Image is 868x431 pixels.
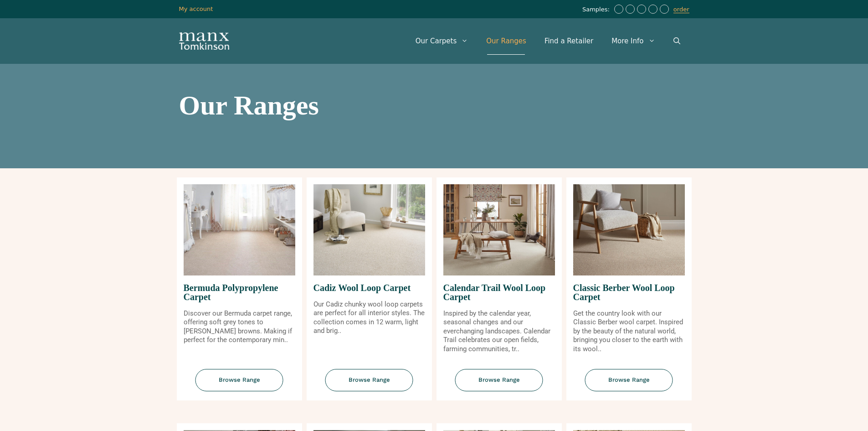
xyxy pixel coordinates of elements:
img: Manx Tomkinson [179,32,229,50]
p: Inspired by the calendar year, seasonal changes and our everchanging landscapes. Calendar Trail c... [443,309,555,354]
span: Bermuda Polypropylene Carpet [184,275,295,309]
a: My account [179,5,213,12]
a: Open Search Bar [664,27,689,55]
a: Our Ranges [477,27,535,55]
a: order [673,6,689,13]
img: Calendar Trail Wool Loop Carpet [443,184,555,275]
h1: Our Ranges [179,92,689,119]
a: Browse Range [177,369,302,400]
span: Browse Range [455,369,543,391]
a: Find a Retailer [535,27,602,55]
span: Classic Berber Wool Loop Carpet [573,275,685,309]
img: Cadiz Wool Loop Carpet [313,184,425,275]
span: Calendar Trail Wool Loop Carpet [443,275,555,309]
a: Browse Range [437,369,562,400]
span: Browse Range [585,369,673,391]
span: Samples: [582,6,612,14]
a: Browse Range [566,369,692,400]
p: Get the country look with our Classic Berber wool carpet. Inspired by the beauty of the natural w... [573,309,685,354]
a: Our Carpets [406,27,478,55]
a: Browse Range [307,369,432,400]
nav: Primary [406,27,689,55]
span: Cadiz Wool Loop Carpet [313,275,425,300]
p: Our Cadiz chunky wool loop carpets are perfect for all interior styles. The collection comes in 1... [313,300,425,336]
img: Classic Berber Wool Loop Carpet [573,184,685,275]
span: Browse Range [195,369,283,391]
p: Discover our Bermuda carpet range, offering soft grey tones to [PERSON_NAME] browns. Making if pe... [184,309,295,345]
span: Browse Range [325,369,413,391]
img: Bermuda Polypropylene Carpet [184,184,295,275]
a: More Info [602,27,664,55]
